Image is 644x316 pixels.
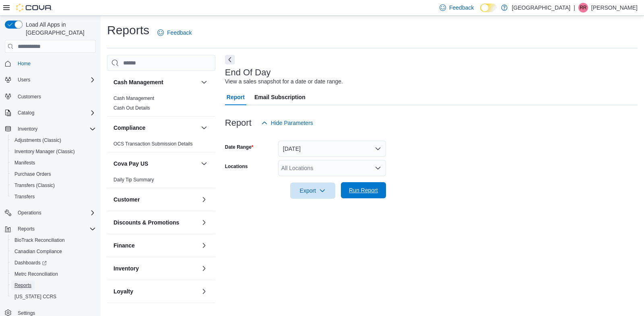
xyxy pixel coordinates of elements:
[225,68,271,77] h3: End Of Day
[14,124,41,134] button: Inventory
[199,77,209,87] button: Cash Management
[199,287,209,296] button: Loyalty
[2,123,99,135] button: Inventory
[11,192,96,202] span: Transfers
[14,208,96,218] span: Operations
[154,25,195,41] a: Feedback
[11,192,38,202] a: Transfers
[18,210,41,216] span: Operations
[2,207,99,218] button: Operations
[8,246,99,257] button: Canadian Compliance
[114,264,139,272] h3: Inventory
[107,94,215,116] div: Cash Management
[11,235,96,245] span: BioTrack Reconciliation
[14,108,96,118] span: Catalog
[114,264,198,272] button: Inventory
[14,271,58,277] span: Metrc Reconciliation
[11,147,78,156] a: Inventory Manager (Classic)
[8,191,99,202] button: Transfers
[349,186,378,194] span: Run Report
[14,182,55,189] span: Transfers (Classic)
[114,124,198,132] button: Compliance
[107,175,215,188] div: Cova Pay US
[8,180,99,191] button: Transfers (Classic)
[14,75,96,85] span: Users
[8,257,99,268] a: Dashboards
[8,168,99,180] button: Purchase Orders
[225,118,252,128] h3: Report
[271,119,313,127] span: Hide Parameters
[199,123,209,133] button: Compliance
[480,4,497,12] input: Dark Mode
[11,292,96,301] span: Washington CCRS
[14,260,47,266] span: Dashboards
[225,144,254,150] label: Date Range
[14,148,75,155] span: Inventory Manager (Classic)
[14,208,45,218] button: Operations
[114,141,193,147] span: OCS Transaction Submission Details
[512,3,570,12] p: [GEOGRAPHIC_DATA]
[14,171,51,177] span: Purchase Orders
[114,141,193,147] a: OCS Transaction Submission Details
[18,77,30,83] span: Users
[23,21,96,37] span: Load All Apps in [GEOGRAPHIC_DATA]
[11,235,68,245] a: BioTrack Reconciliation
[11,158,96,168] span: Manifests
[14,224,96,234] span: Reports
[14,160,35,166] span: Manifests
[14,59,34,69] a: Home
[2,58,99,69] button: Home
[11,258,96,268] span: Dashboards
[114,160,148,168] h3: Cova Pay US
[11,269,96,279] span: Metrc Reconciliation
[449,4,474,12] span: Feedback
[578,3,588,12] div: Ruben Romero
[11,258,50,268] a: Dashboards
[227,89,245,105] span: Report
[278,141,386,157] button: [DATE]
[2,223,99,235] button: Reports
[8,235,99,246] button: BioTrack Reconciliation
[14,193,35,200] span: Transfers
[8,146,99,157] button: Inventory Manager (Classic)
[18,126,37,132] span: Inventory
[11,181,58,190] a: Transfers (Classic)
[580,3,586,12] span: RR
[199,218,209,227] button: Discounts & Promotions
[8,291,99,302] button: [US_STATE] CCRS
[254,89,305,105] span: Email Subscription
[8,157,99,168] button: Manifests
[167,29,192,37] span: Feedback
[225,55,235,64] button: Next
[114,287,133,295] h3: Loyalty
[11,147,96,156] span: Inventory Manager (Classic)
[16,4,52,12] img: Cova
[114,241,135,249] h3: Finance
[114,287,198,295] button: Loyalty
[295,183,330,199] span: Export
[11,169,96,179] span: Purchase Orders
[114,160,198,168] button: Cova Pay US
[114,195,198,204] button: Customer
[11,135,96,145] span: Adjustments (Classic)
[11,247,96,256] span: Canadian Compliance
[114,96,154,101] a: Cash Management
[11,158,38,168] a: Manifests
[14,58,96,69] span: Home
[341,182,386,198] button: Run Report
[199,195,209,204] button: Customer
[14,248,62,255] span: Canadian Compliance
[114,195,140,204] h3: Customer
[107,22,149,38] h1: Reports
[11,269,61,279] a: Metrc Reconciliation
[114,177,154,183] a: Daily Tip Summary
[114,105,150,111] a: Cash Out Details
[225,77,343,86] div: View a sales snapshot for a date or date range.
[11,169,54,179] a: Purchase Orders
[114,218,179,227] h3: Discounts & Promotions
[11,247,65,256] a: Canadian Compliance
[2,90,99,102] button: Customers
[258,115,316,131] button: Hide Parameters
[8,268,99,280] button: Metrc Reconciliation
[107,139,215,152] div: Compliance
